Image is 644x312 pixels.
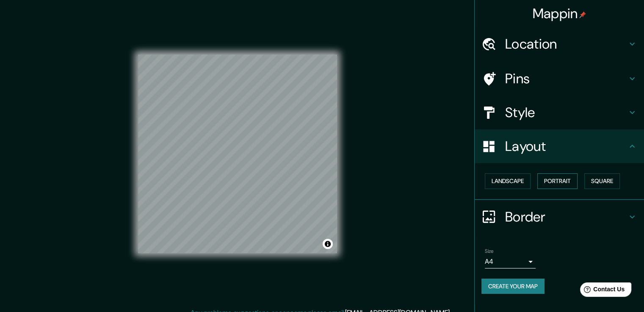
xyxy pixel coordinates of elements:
button: Create your map [481,279,544,294]
h4: Location [505,36,627,52]
button: Toggle attribution [323,239,333,249]
h4: Style [505,104,627,121]
button: Portrait [537,173,578,189]
img: pin-icon.png [579,11,586,18]
h4: Mappin [533,5,586,22]
button: Landscape [485,173,531,189]
label: Size [485,247,494,255]
div: Pins [475,62,644,96]
div: Layout [475,129,644,163]
iframe: Help widget launcher [569,279,635,303]
div: A4 [485,255,536,268]
h4: Border [505,208,627,225]
div: Border [475,200,644,234]
div: Location [475,27,644,61]
h4: Pins [505,70,627,87]
button: Square [584,173,620,189]
canvas: Map [138,55,337,253]
h4: Layout [505,138,627,155]
div: Style [475,96,644,129]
